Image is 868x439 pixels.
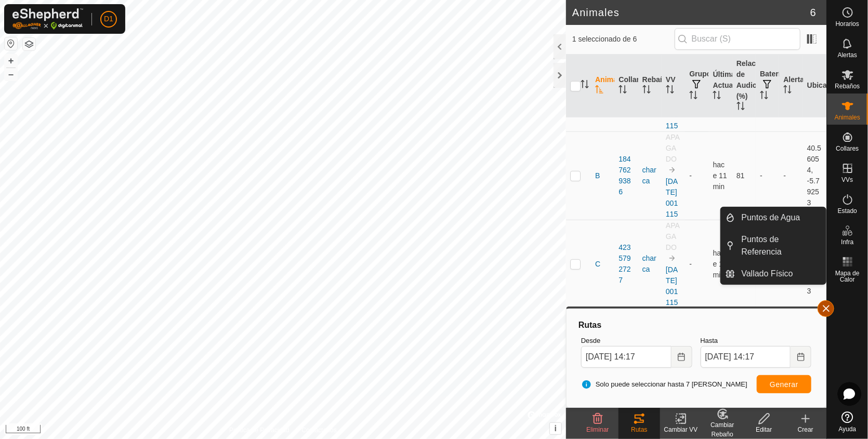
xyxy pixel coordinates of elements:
p-sorticon: Activar para ordenar [595,87,603,95]
th: Rebaño [638,54,662,118]
p-sorticon: Activar para ordenar [689,92,698,101]
div: 4235792727 [619,242,634,286]
p-sorticon: Activar para ordenar [642,87,651,95]
td: - [685,131,708,220]
input: Buscar (S) [675,28,800,50]
span: Horarios [836,21,859,27]
button: Generar [757,375,811,393]
div: Rutas [619,425,660,434]
span: 6 [810,5,816,20]
span: Vallado Físico [742,268,793,280]
th: Batería [756,54,779,118]
span: Infra [841,239,853,245]
th: Alertas [779,54,803,118]
button: Choose Date [791,346,811,368]
span: i [555,424,557,433]
span: 14 ago 2025, 14:07 [713,161,727,191]
th: Ubicación [803,54,826,118]
button: + [5,55,17,67]
p-sorticon: Activar para ordenar [783,87,792,95]
span: B [595,170,600,181]
p-sorticon: Activar para ordenar [666,87,674,95]
h2: Animales [572,6,810,19]
span: Solo puede seleccionar hasta 7 [PERSON_NAME] [581,379,747,390]
div: charca [642,165,657,187]
a: Vallado Físico [735,263,826,284]
span: Puntos de Referencia [742,233,820,258]
img: Logo Gallagher [12,8,83,30]
th: Última Actualización [708,54,732,118]
span: Rebaños [835,83,860,89]
button: Choose Date [672,346,692,368]
th: Animal [591,54,614,118]
td: - [779,131,803,220]
img: hasta [668,254,676,262]
a: [DATE] 001115 [666,89,678,130]
span: Generar [770,380,798,389]
button: Restablecer Mapa [5,37,17,50]
label: Hasta [701,336,812,346]
div: Cambiar Rebaño [702,420,743,439]
span: 1 seleccionado de 6 [572,34,675,45]
a: Política de Privacidad [229,425,289,435]
span: VVs [841,177,853,183]
p-sorticon: Activar para ordenar [760,92,768,101]
td: 40.56054, -5.79253 [803,131,826,220]
button: i [550,423,561,434]
li: Vallado Físico [721,263,826,284]
span: Mapa de Calor [830,270,865,283]
a: Puntos de Agua [735,207,826,228]
div: Rutas [577,319,816,331]
span: Collares [836,145,859,152]
li: Puntos de Referencia [721,229,826,262]
th: Relación de Audio (%) [732,54,756,118]
th: VV [662,54,685,118]
a: [DATE] 001115 [666,177,678,218]
span: Estado [838,208,857,214]
span: Animales [835,114,860,121]
a: Contáctenos [302,425,337,435]
p-sorticon: Activar para ordenar [713,92,721,101]
p-sorticon: Activar para ordenar [737,103,745,112]
img: hasta [668,166,676,174]
a: Puntos de Referencia [735,229,826,262]
a: Ayuda [827,407,868,436]
button: Capas del Mapa [23,38,35,50]
th: Collar [614,54,638,118]
div: charca [642,253,657,275]
span: Alertas [838,52,857,58]
button: – [5,68,17,81]
span: Puntos de Agua [742,211,800,224]
span: APAGADO [666,133,680,163]
span: 81 [737,171,745,180]
span: 14 ago 2025, 14:07 [713,249,727,279]
div: Editar [743,425,785,434]
td: - [685,220,708,308]
div: Crear [785,425,826,434]
span: D1 [104,14,113,24]
span: Eliminar [586,426,609,433]
p-sorticon: Activar para ordenar [619,87,627,95]
td: - [756,131,779,220]
th: Grupos [685,54,708,118]
span: C [595,259,600,270]
div: Cambiar VV [660,425,702,434]
span: Ayuda [839,426,857,432]
label: Desde [581,336,692,346]
span: APAGADO [666,221,680,251]
a: [DATE] 001115 [666,265,678,307]
div: 1847629386 [619,154,634,197]
p-sorticon: Activar para ordenar [581,82,589,90]
li: Puntos de Agua [721,207,826,228]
